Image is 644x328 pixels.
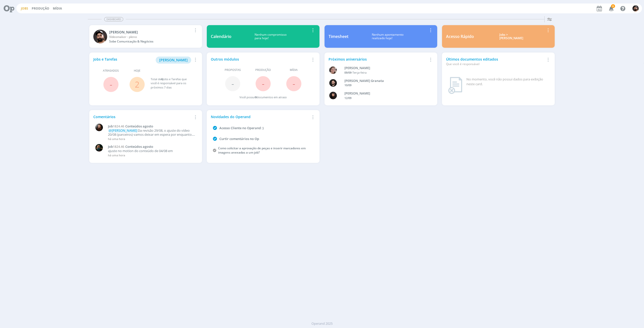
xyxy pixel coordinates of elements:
div: Bruno Corralo Granata [344,78,425,83]
span: 09/09 [344,71,351,74]
button: 8 [606,4,616,13]
img: B [93,30,107,43]
div: Nenhum apontamento realizado hoje! [348,33,427,40]
span: Conteúdos agosto [125,144,153,149]
div: Jobs e Tarefas [93,57,192,64]
div: No momento, você não possui dados para exibição neste card. [466,77,549,87]
img: dashboard_not_found.png [448,77,462,94]
span: - [231,78,234,89]
div: Total de Jobs e Tarefas que você é responsável para os próximos 7 dias [151,77,193,90]
span: Hoje [134,69,140,73]
a: Produção [32,6,49,11]
button: [PERSON_NAME] [156,57,191,64]
div: Outros módulos [211,57,309,62]
a: [PERSON_NAME] [156,57,191,62]
button: B [632,4,639,13]
span: 10/09 [344,83,351,87]
span: Atrasados [103,69,119,73]
span: há uma hora [108,137,125,141]
div: Próximos aniversários [329,57,427,62]
span: - [293,78,295,89]
span: 1824.46 [113,145,124,149]
div: Aline Beatriz Jackisch [344,66,425,71]
span: Propostas [225,68,241,72]
span: @[PERSON_NAME] [109,128,137,133]
img: M [95,144,103,152]
button: Jobs [19,7,30,11]
img: E [95,124,103,131]
span: - [110,79,112,90]
span: 12/09 [344,96,351,100]
div: Comentários [93,114,192,119]
span: 1824.46 [113,124,124,128]
span: 0 [255,95,257,99]
div: Bruno Gassen [109,29,192,35]
img: L [329,92,337,99]
a: Jobs [21,6,28,11]
span: Conteúdos agosto [125,124,153,128]
a: Job1824.46Conteúdos agosto [108,145,195,149]
span: há uma hora [108,153,125,157]
span: Dashboard [104,17,123,21]
div: Calendário [211,33,231,39]
img: A [329,66,337,74]
div: Nenhum compromisso para hoje! [231,33,309,40]
div: Você possui documentos em atraso [239,95,287,100]
div: Que você é responsável [446,62,545,66]
span: [PERSON_NAME] [159,58,188,62]
span: Mídia [290,68,298,72]
div: Luana da Silva de Andrade [344,91,425,96]
div: Últimos documentos editados [446,57,545,66]
img: B [329,79,337,87]
button: Mídia [51,7,63,11]
div: Sobe Comunicação & Negócios [109,39,192,44]
span: 8 [611,4,615,8]
button: Produção [30,7,51,11]
p: Da revisão 29/08, o ajuste do vídeo 20/08 (parceiros) vamos deixar em espera por enquanto. Devido... [108,129,195,136]
p: ajuste no motion do conteúdo de 04/08 em [108,149,195,153]
img: B [632,5,639,12]
div: Videomaker - pleno [109,35,192,39]
span: Terça-feira [352,71,367,74]
a: Job1824.46Conteúdos agosto [108,124,195,128]
a: Mídia [53,6,62,11]
div: Acesso Rápido [446,33,474,39]
span: Produção [255,68,271,72]
div: Jobs > [PERSON_NAME] [478,33,545,40]
div: - [344,71,425,75]
a: B[PERSON_NAME]Videomaker - plenoSobe Comunicação & Negócios [89,25,202,48]
span: 6 [161,77,163,81]
a: 2 [135,79,139,90]
div: Novidades do Operand [211,114,309,119]
div: Timesheet [329,33,348,39]
a: Acesso Cliente no Operand :) [219,126,264,130]
a: Curtir comentários no Op [219,136,259,141]
a: Como solicitar a aprovação de peças e inserir marcadores em imagens anexadas a um job? [218,146,306,155]
span: - [262,78,264,89]
a: TimesheetNenhum apontamentorealizado hoje! [325,25,437,48]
